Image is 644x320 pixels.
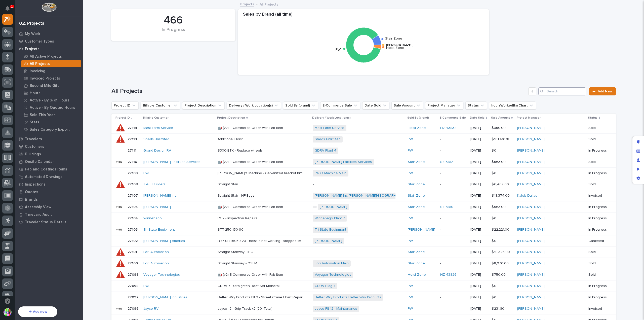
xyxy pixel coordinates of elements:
a: Stair Zone [408,250,425,254]
p: Plt 7 - Inspection Repairs [218,215,258,221]
p: $ 563.00 [492,204,507,209]
p: [DATE] [470,284,488,288]
p: 27103 [128,227,139,232]
a: [PERSON_NAME] Industries [143,295,187,300]
a: Fori Automation [143,250,169,254]
tr: 2710927109 PWI [PERSON_NAME]'s Machine - Galvanized bracket hitting east side end stop[PERSON_NAM... [111,168,616,179]
p: Additional Hoist [218,136,244,141]
p: Brands [25,197,38,202]
a: [PERSON_NAME] [517,273,545,277]
a: Fori Automation Main [315,261,349,266]
p: [DATE] [470,239,488,243]
a: Invoiced Projects [19,75,83,82]
img: 1736555164131-43832dd5-751b-4058-ba23-39d91318e5a0 [10,100,14,104]
p: Straight Stairway - IBC [218,249,254,254]
p: Jayco 12 - Grip Track x2 (20' Total) [218,306,273,311]
button: Start new chat [86,57,92,63]
a: PWI [408,216,414,221]
p: [DATE] [470,273,488,277]
a: PWI [408,295,414,300]
p: $ 563.00 [492,159,507,164]
p: [DATE] [470,149,488,153]
p: Welcome 👋 [5,20,92,28]
a: [PERSON_NAME] [517,126,545,130]
tr: 2710127101 Fori Automation Straight Stairway - IBCStraight Stairway - IBC -Stair Zone -[DATE]$ 10... [111,247,616,258]
p: 27097 [128,294,140,300]
a: Pauls Machine Main [315,171,346,175]
a: Brands [15,196,83,203]
span: Add New [598,90,613,93]
p: $ 0 [492,294,497,300]
p: $ 231.80 [492,306,505,311]
a: [PERSON_NAME] [517,160,545,164]
tr: 2709827098 PWI GDRV 7 - Straighten Roof Set MonorailGDRV 7 - Straighten Roof Set Monorail GDRV Bl... [111,280,616,292]
p: In Progress [588,171,608,175]
p: In Progress [588,216,608,221]
a: Timecard Audit [15,211,83,218]
a: PWI [408,149,414,153]
p: 27107 [128,193,139,198]
p: - [440,239,466,243]
a: Sold This Year [19,111,83,118]
a: Customers [15,143,83,150]
a: Powered byPylon [35,132,61,136]
a: Winnebago [143,216,162,221]
a: Stair Zone [408,205,425,209]
p: In Progress [588,284,608,288]
a: [PERSON_NAME] Facilities Services [315,160,372,164]
a: Customer Types [15,38,83,45]
a: HZ 43826 [440,273,457,277]
tr: 2711027110 [PERSON_NAME] Facilities Services 🤖 (v2) E-Commerce Order with Fab Item🤖 (v2) E-Commer... [111,156,616,168]
p: 27099 [128,272,140,277]
p: In Progress [588,205,608,209]
a: Better Way Products Better Way Products [315,295,381,300]
a: PWI [408,284,414,288]
a: [PERSON_NAME] [517,216,545,221]
p: Active - By % of Hours [30,98,69,103]
button: users-avatar [2,307,13,317]
text: PWI [336,48,341,52]
img: Brittany Wendell [5,95,13,103]
span: Help Docs [10,120,27,125]
p: 🤖 (v2) E-Commerce Order with Fab Item [218,272,284,277]
p: - [440,216,466,221]
tr: 2710227102 [PERSON_NAME] America Blitz SBH5050-20 - hoist is not working - stopped immediately on... [111,235,616,247]
a: Invoicing [19,67,83,75]
a: Active - By % of Hours [19,97,83,104]
a: Onsite Calendar [15,158,83,165]
div: Notifications1 [6,6,13,14]
p: - [440,182,466,187]
p: Travelers [25,137,42,141]
a: Hours [19,89,83,96]
a: All Projects [19,60,83,67]
a: GDRV Bldg 7 [315,284,335,288]
div: 466 [120,14,227,27]
p: - [440,228,466,232]
p: 🤖 (v2) E-Commerce Order with Fab Item [218,125,284,130]
p: [DATE] [470,295,488,300]
a: Traveler Status Details [15,218,83,226]
a: [PERSON_NAME] [408,228,435,232]
p: $ 6,402.00 [492,181,510,187]
a: [PERSON_NAME] [320,205,347,209]
a: Kaleb Dallas [517,194,537,198]
p: All Projects [260,1,278,7]
p: 27108 [128,181,139,187]
div: Preview as [634,165,643,174]
a: [PERSON_NAME] [517,307,545,311]
div: Manage fields and data [634,147,643,156]
a: [PERSON_NAME] [517,284,545,288]
p: [DATE] [470,261,488,266]
a: PWI [408,171,414,175]
p: [DATE] [470,250,488,254]
p: - [440,149,466,153]
p: 🤖 (v2) E-Commerce Order with Fab Item [218,204,284,209]
tr: 2710427104 Winnebago Plt 7 - Inspection RepairsPlt 7 - Inspection Repairs Winnebago Plant 7 PWI -... [111,213,616,224]
p: - [313,250,401,254]
p: Straight Stairway - OSHA [218,260,258,266]
img: 1736555164131-43832dd5-751b-4058-ba23-39d91318e5a0 [5,56,14,65]
button: Sale Amount [391,101,423,110]
tr: 2710327103 Tri-State Equipment STT-250-150-90STT-250-150-90 Tri-State Equipment [PERSON_NAME] -[D... [111,224,616,235]
a: [PERSON_NAME] [517,182,545,187]
a: Mast Farm Service [315,126,344,130]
